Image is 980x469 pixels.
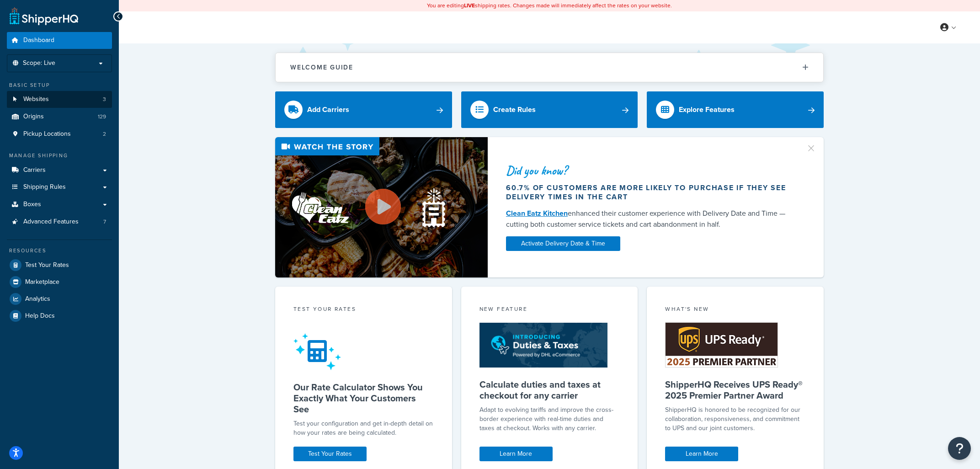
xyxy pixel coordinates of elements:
[103,96,106,103] span: 3
[293,305,434,315] div: Test your rates
[506,208,795,230] div: enhanced their customer experience with Delivery Date and Time — cutting both customer service ti...
[25,312,55,320] span: Help Docs
[647,91,824,128] a: Explore Features
[479,305,620,315] div: New Feature
[7,108,112,125] a: Origins129
[98,113,106,121] span: 129
[23,201,41,208] span: Boxes
[948,437,971,460] button: Open Resource Center
[665,405,805,433] p: ShipperHQ is honored to be recognized for our collaboration, responsiveness, and commitment to UP...
[7,213,112,230] a: Advanced Features7
[25,295,50,303] span: Analytics
[276,53,823,82] button: Welcome Guide
[506,236,620,251] a: Activate Delivery Date & Time
[506,164,795,177] div: Did you know?
[7,91,112,108] a: Websites3
[23,113,44,121] span: Origins
[7,81,112,89] div: Basic Setup
[479,405,620,433] p: Adapt to evolving tariffs and improve the cross-border experience with real-time duties and taxes...
[479,447,553,461] a: Learn More
[7,162,112,179] a: Carriers
[7,108,112,125] li: Origins
[23,37,54,44] span: Dashboard
[7,152,112,160] div: Manage Shipping
[7,308,112,324] a: Help Docs
[464,1,475,10] b: LIVE
[7,274,112,290] a: Marketplace
[493,103,536,116] div: Create Rules
[23,218,79,226] span: Advanced Features
[275,137,488,277] img: Video thumbnail
[7,126,112,143] a: Pickup Locations2
[23,59,55,67] span: Scope: Live
[23,96,49,103] span: Websites
[103,130,106,138] span: 2
[293,419,434,437] div: Test your configuration and get in-depth detail on how your rates are being calculated.
[506,208,568,219] a: Clean Eatz Kitchen
[307,103,349,116] div: Add Carriers
[7,126,112,143] li: Pickup Locations
[7,213,112,230] li: Advanced Features
[7,247,112,255] div: Resources
[7,179,112,196] a: Shipping Rules
[103,218,106,226] span: 7
[23,183,66,191] span: Shipping Rules
[7,32,112,49] a: Dashboard
[23,166,46,174] span: Carriers
[665,379,805,401] h5: ShipperHQ Receives UPS Ready® 2025 Premier Partner Award
[479,379,620,401] h5: Calculate duties and taxes at checkout for any carrier
[665,447,738,461] a: Learn More
[461,91,638,128] a: Create Rules
[665,305,805,315] div: What's New
[290,64,353,71] h2: Welcome Guide
[679,103,735,116] div: Explore Features
[25,278,59,286] span: Marketplace
[7,196,112,213] a: Boxes
[7,257,112,273] a: Test Your Rates
[25,261,69,269] span: Test Your Rates
[293,447,367,461] a: Test Your Rates
[7,91,112,108] li: Websites
[275,91,452,128] a: Add Carriers
[23,130,71,138] span: Pickup Locations
[506,183,795,202] div: 60.7% of customers are more likely to purchase if they see delivery times in the cart
[7,291,112,307] a: Analytics
[293,382,434,415] h5: Our Rate Calculator Shows You Exactly What Your Customers See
